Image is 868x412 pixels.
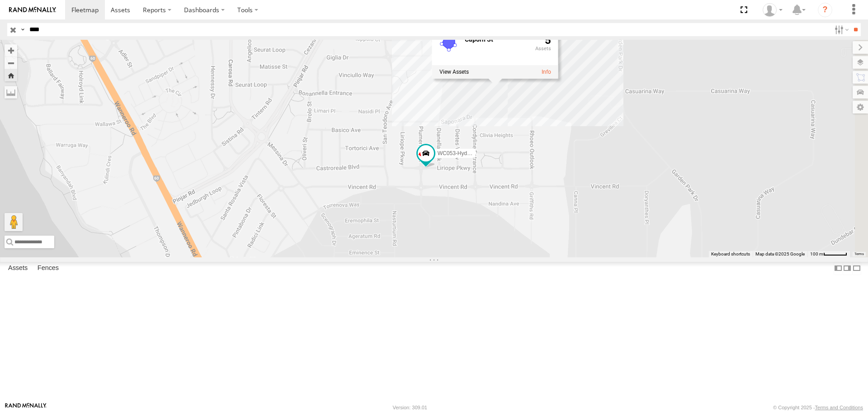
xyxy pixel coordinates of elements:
div: Fence Name - Caporn St [465,36,528,43]
a: Terms (opens in new tab) [854,252,864,256]
label: View assets associated with this fence [439,69,469,75]
span: Map data ©2025 Google [755,251,805,256]
img: rand-logo.svg [9,7,56,13]
div: Version: 309.01 [393,405,427,410]
button: Zoom out [5,57,17,69]
div: Hayley Petersen [759,3,786,17]
div: © Copyright 2025 - [773,405,863,410]
span: 100 m [810,251,823,256]
a: Terms and Conditions [815,405,863,410]
label: Dock Summary Table to the Right [843,262,852,275]
label: Map Settings [853,101,868,114]
button: Drag Pegman onto the map to open Street View [5,213,23,231]
button: Map scale: 100 m per 49 pixels [807,251,850,257]
label: Hide Summary Table [852,262,861,275]
label: Dock Summary Table to the Left [834,262,843,275]
label: Fences [33,262,63,275]
i: ? [818,3,832,17]
button: Keyboard shortcuts [711,251,750,257]
label: Search Filter Options [831,23,850,36]
a: View fence details [542,69,551,75]
label: Assets [4,262,32,275]
button: Zoom Home [5,69,17,81]
button: Zoom in [5,44,17,57]
label: Measure [5,86,17,99]
label: Search Query [19,23,26,36]
a: Visit our Website [5,403,47,412]
div: 5 [535,34,551,63]
span: WC053-Hydrema [438,150,480,156]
